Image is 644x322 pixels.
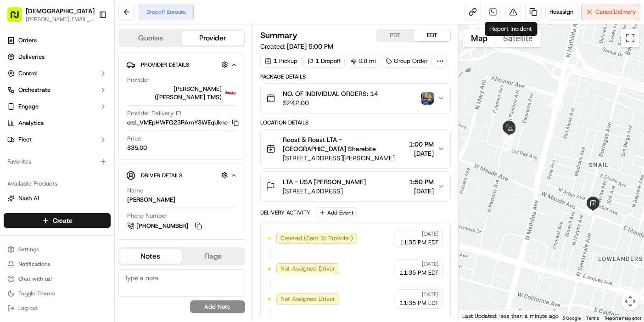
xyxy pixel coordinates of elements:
[141,61,189,68] span: Provider Details
[127,76,150,84] span: Provider
[9,9,28,28] img: Nash
[260,31,297,40] h3: Summary
[18,119,44,127] span: Analytics
[127,144,147,152] span: $35.00
[136,222,188,230] span: [PHONE_NUMBER]
[4,176,111,191] div: Available Products
[504,140,516,152] div: 8
[283,98,378,107] span: $242.00
[9,37,167,51] p: Welcome 👋
[9,88,26,104] img: 1736555255976-a54dd68f-1ca7-489b-9aae-adbdc363a1c4
[127,186,143,195] span: Name
[74,130,151,146] a: 💻API Documentation
[595,8,636,16] span: Cancel Delivery
[26,16,95,23] button: [PERSON_NAME][EMAIL_ADDRESS][DOMAIN_NAME]
[127,109,181,118] span: Provider Delivery ID
[4,116,111,130] a: Analytics
[126,168,237,183] button: Driver Details
[127,85,222,102] span: [PERSON_NAME] ([PERSON_NAME] TMS)
[283,135,406,153] span: Roost & Roast LTA - [GEOGRAPHIC_DATA] Sharebite
[6,130,74,146] a: 📗Knowledge Base
[18,53,45,61] span: Deliveries
[409,149,434,158] span: [DATE]
[18,194,39,203] span: Nash AI
[9,134,17,141] div: 📗
[18,102,39,111] span: Engage
[549,8,573,16] span: Reassign
[461,310,491,322] img: Google
[283,186,366,196] span: [STREET_ADDRESS]
[347,55,380,68] div: 0.8 mi
[87,133,147,142] span: API Documentation
[283,153,406,163] span: [STREET_ADDRESS][PERSON_NAME]
[7,194,107,203] a: Nash AI
[31,88,151,97] div: Start new chat
[127,135,141,143] span: Price
[260,209,310,216] div: Delivery Activity
[587,204,599,216] div: 2
[459,310,563,322] div: Last Updated: less than a minute ago
[4,213,111,228] button: Create
[31,97,116,104] div: We're available if you need us!
[280,265,335,273] span: Not Assigned Driver
[485,22,538,36] div: Report Incident
[422,230,439,237] span: [DATE]
[126,57,237,72] button: Provider Details
[261,172,451,201] button: LTA - USA [PERSON_NAME][STREET_ADDRESS]1:50 PM[DATE]
[260,119,451,126] div: Location Details
[182,31,244,45] button: Provider
[377,29,414,41] button: PDT
[502,127,514,139] div: 9
[280,234,353,243] span: Created (Sent To Provider)
[24,59,165,69] input: Got a question? Start typing here...
[18,305,37,312] span: Log out
[18,290,55,297] span: Toggle Theme
[422,291,439,298] span: [DATE]
[581,4,640,20] button: CancelDelivery
[283,89,378,98] span: NO. OF INDIVIDUAL ORDERS: 14
[260,73,451,80] div: Package Details
[4,154,111,169] div: Favorites
[463,29,495,47] button: Show street map
[127,119,239,127] button: ord_VMEpHWFQ23RAmY3WEqUkne
[280,295,335,303] span: Not Assigned Driver
[261,130,451,168] button: Roost & Roast LTA - [GEOGRAPHIC_DATA] Sharebite[STREET_ADDRESS][PERSON_NAME]1:00 PM[DATE]
[303,55,345,68] div: 1 Dropoff
[621,292,639,311] button: Map camera controls
[586,316,599,321] a: Terms (opens in new tab)
[414,29,450,41] button: EDT
[53,216,73,225] span: Create
[4,243,111,256] button: Settings
[18,86,50,94] span: Orchestrate
[141,172,182,179] span: Driver Details
[260,55,302,68] div: 1 Pickup
[621,29,639,47] button: Toggle fullscreen view
[545,4,577,20] button: Reassign
[400,299,439,307] span: 11:35 PM EDT
[18,275,52,282] span: Chat with us!
[18,69,38,78] span: Control
[18,136,32,144] span: Fleet
[605,316,641,321] a: Report a map error
[4,302,111,315] button: Log out
[422,260,439,268] span: [DATE]
[287,42,333,51] span: [DATE] 5:00 PM
[18,260,50,268] span: Notifications
[400,238,439,247] span: 11:35 PM EDT
[182,249,244,264] button: Flags
[382,55,432,68] div: Group Order
[4,287,111,300] button: Toggle Theme
[225,88,236,99] img: betty.jpg
[260,42,333,51] span: Created:
[65,155,111,163] a: Powered byPylon
[504,132,516,144] div: 10
[26,6,95,16] button: [DEMOGRAPHIC_DATA]
[119,249,182,264] button: Notes
[4,191,111,206] button: Nash AI
[409,140,434,149] span: 1:00 PM
[4,258,111,271] button: Notifications
[409,186,434,196] span: [DATE]
[78,134,85,141] div: 💻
